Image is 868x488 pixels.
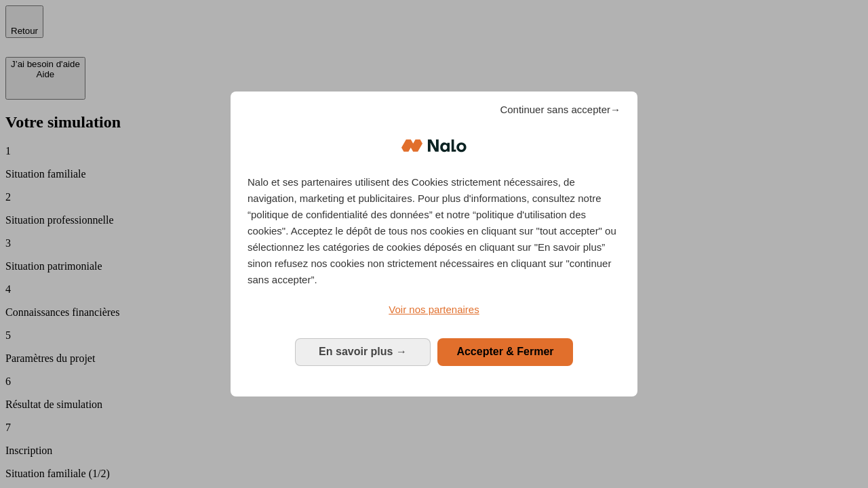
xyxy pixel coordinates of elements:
span: Voir nos partenaires [389,304,479,315]
div: Bienvenue chez Nalo Gestion du consentement [231,91,637,396]
a: Voir nos partenaires [248,302,620,318]
button: Accepter & Fermer: Accepter notre traitement des données et fermer [437,338,573,365]
button: En savoir plus: Configurer vos consentements [295,338,431,365]
span: Accepter & Fermer [456,346,553,357]
img: Logo [401,125,467,166]
span: En savoir plus → [319,346,407,357]
p: Nalo et ses partenaires utilisent des Cookies strictement nécessaires, de navigation, marketing e... [248,174,620,288]
span: Continuer sans accepter→ [500,102,620,118]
